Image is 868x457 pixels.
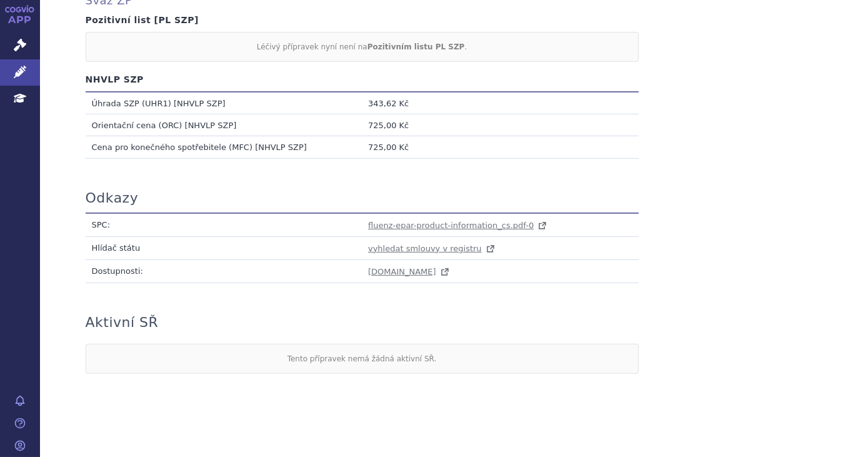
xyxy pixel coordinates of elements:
td: 343,62 Kč [362,92,639,114]
h3: Odkazy [86,190,139,206]
td: Úhrada SZP (UHR1) [NHVLP SZP] [86,92,362,114]
td: Cena pro konečného spotřebitele (MFC) [NHVLP SZP] [86,136,362,158]
span: fluenz-epar-product-information_cs.pdf-0 [368,221,534,230]
h3: Aktivní SŘ [86,314,159,331]
div: Tento přípravek nemá žádná aktivní SŘ. [86,344,639,374]
strong: Pozitivním listu PL SZP [367,43,465,51]
td: 725,00 Kč [362,136,639,158]
td: Orientační cena (ORC) [NHVLP SZP] [86,114,362,136]
td: Dostupnosti: [86,260,362,283]
td: SPC: [86,213,362,237]
h4: NHVLP SZP [86,74,823,85]
a: fluenz-epar-product-information_cs.pdf-0 [368,221,549,230]
span: [DOMAIN_NAME] [368,267,436,276]
td: Hlídač státu [86,237,362,260]
td: 725,00 Kč [362,114,639,136]
div: Léčivý přípravek nyní není na . [86,32,639,62]
a: [DOMAIN_NAME] [368,267,451,276]
span: vyhledat smlouvy v registru [368,244,482,253]
a: vyhledat smlouvy v registru [368,244,497,253]
h4: Pozitivní list [PL SZP] [86,15,823,26]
